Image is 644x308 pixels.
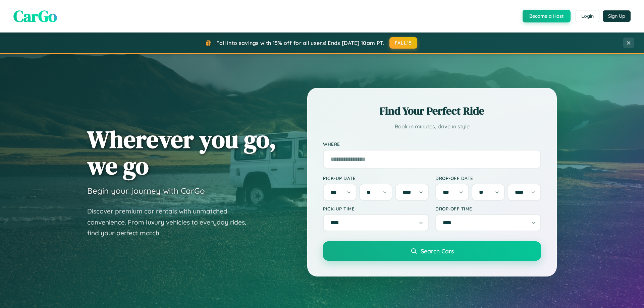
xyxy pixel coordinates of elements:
span: Search Cars [421,247,454,255]
label: Pick-up Date [323,175,429,181]
button: Login [576,10,599,22]
button: Search Cars [323,241,541,261]
label: Drop-off Time [435,206,541,211]
label: Pick-up Time [323,206,429,211]
label: Drop-off Date [435,175,541,181]
p: Book in minutes, drive in style [323,122,541,131]
h1: Wherever you go, we go [87,126,276,179]
label: Where [323,141,541,147]
h2: Find Your Perfect Ride [323,104,541,118]
span: Fall into savings with 15% off for all users! Ends [DATE] 10am PT. [216,40,384,46]
span: CarGo [13,5,57,27]
button: FALL15 [389,37,418,49]
p: Discover premium car rentals with unmatched convenience. From luxury vehicles to everyday rides, ... [87,206,255,239]
button: Sign Up [603,10,631,22]
button: Become a Host [523,10,571,22]
h3: Begin your journey with CarGo [87,186,205,196]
